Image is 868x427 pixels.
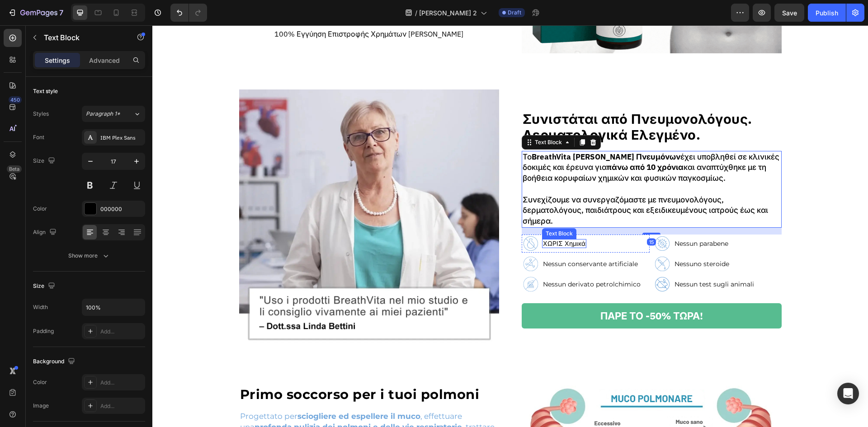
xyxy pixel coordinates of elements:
[774,4,804,22] button: Save
[381,113,411,121] div: Text Block
[391,255,488,263] p: Nessun derivato petrolchimico
[100,134,143,142] div: IBM Plex Sans
[7,165,22,173] div: Beta
[369,85,629,118] h2: Rich Text Editor. Editing area: main
[370,169,628,202] p: Συνεχίζουμε να συνεργαζόμαστε με πνευμονολόγους, δερματολόγους, παιδιάτρους και εξειδικευμένους ι...
[415,8,417,18] span: /
[68,251,110,260] div: Show more
[370,86,628,117] p: Συνιστάται από Πνευμονολόγους. Δερματολογικά Ελεγμένο.
[88,386,346,418] p: Progettato per , effettuare una , trattare e prevenire le malattie respiratorie.
[152,25,868,427] iframe: Design area
[808,4,846,22] button: Publish
[369,209,387,227] img: gempages_558182816613926131-44ab5056-ed34-43cd-ac50-dee6dce168f1.webp
[501,230,519,248] img: gempages_578032762192134844-5ed41c3c-37f5-4dda-8c9d-59e6a26d249a.webp
[87,361,347,378] h2: Primo soccorso per i tuoi polmoni
[33,356,77,368] div: Background
[369,278,629,303] a: ΠΑΡΕ ΤΟ -50% ΤΩΡΑ!
[522,235,577,243] p: Nessuno steroide
[33,226,58,239] div: Align
[33,205,47,213] div: Color
[45,56,70,65] p: Settings
[82,299,145,315] input: Auto
[100,402,143,410] div: Add...
[100,379,143,387] div: Add...
[86,110,120,118] span: Paragraph 1*
[782,9,797,17] span: Save
[33,402,49,410] div: Image
[44,32,121,43] p: Text Block
[495,213,504,220] div: 15
[391,215,433,222] p: ΧΩΡΙΣ Χημικά
[82,106,145,122] button: Paragraph 1*
[89,56,120,65] p: Advanced
[33,378,47,386] div: Color
[419,8,477,18] span: [PERSON_NAME] 2
[392,204,422,212] div: Text Block
[33,133,44,141] div: Font
[33,248,145,264] button: Show more
[391,235,486,243] p: Nessun conservante artificiale
[145,386,268,395] strong: sciogliere ed espellere il muco
[59,7,63,18] p: 7
[522,215,576,222] p: Nessun parabene
[522,255,602,263] p: Nessun test sugli animali
[448,286,551,296] p: ΠΑΡΕ ΤΟ -50% ΤΩΡΑ!
[33,303,48,311] div: Width
[379,127,528,136] strong: BreathVita [PERSON_NAME] Πνευμόνων
[33,155,57,167] div: Size
[33,280,57,292] div: Size
[33,110,49,118] div: Styles
[454,137,531,147] strong: πάνω από 10 χρόνια
[4,4,67,22] button: 7
[369,126,629,203] div: Rich Text Editor. Editing area: main
[508,9,521,17] span: Draft
[102,397,310,406] strong: profonda pulizia dei polmoni e delle vie respiratorie
[369,230,387,248] img: gempages_578032762192134844-4da2560f-e607-4493-82f8-6db1ce1c583e.webp
[100,328,143,336] div: Add...
[837,383,859,404] div: Open Intercom Messenger
[501,209,519,227] img: gempages_578032762192134844-127e945f-2df1-4db6-a9ed-90b2938fe287.webp
[501,250,519,268] img: gempages_578032762192134844-f71ec7ae-a93c-4d08-80b6-33f2e7a2251b.webp
[33,87,58,95] div: Text style
[33,327,54,335] div: Padding
[369,250,387,268] img: gempages_578032762192134844-21056327-ec44-45d3-b03d-dfa9bec7f706.webp
[816,8,838,18] div: Publish
[100,205,143,213] div: 000000
[9,96,22,103] div: 450
[390,214,434,223] div: Rich Text Editor. Editing area: main
[170,4,207,22] div: Undo/Redo
[87,64,347,324] img: gempages_578032762192134844-97de2f21-eb06-4c1d-bb96-e6ea274dbc75.webp
[370,127,628,159] p: Το έχει υποβληθεί σε κλινικές δοκιμές και έρευνα για και αναπτύχθηκε με τη βοήθεια κορυφαίων χημι...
